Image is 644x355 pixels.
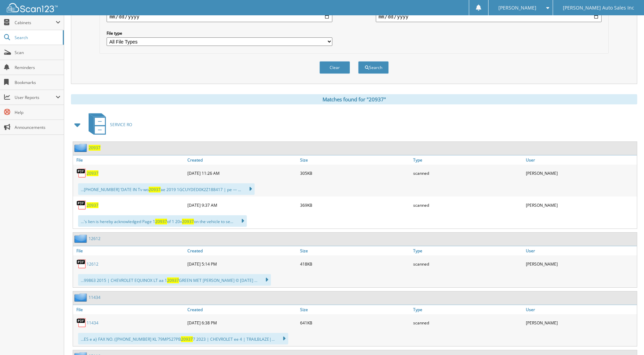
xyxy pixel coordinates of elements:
[71,94,637,104] div: Matches found for "20937"
[524,246,637,255] a: User
[149,187,161,192] span: 20937
[411,257,524,271] div: scanned
[376,11,602,22] input: end
[524,198,637,212] div: [PERSON_NAME]
[78,215,247,227] div: ...'s lien is hereby acknowledged Page 1 of 1 20» on the vehicle to se...
[411,166,524,180] div: scanned
[76,200,87,210] img: PDF.png
[411,316,524,329] div: scanned
[358,61,389,74] button: Search
[319,61,350,74] button: Clear
[186,246,298,255] a: Created
[87,202,98,208] a: 20937
[85,111,132,138] a: SERVICE RO
[181,336,193,342] span: 20937
[74,293,89,302] img: folder2.png
[524,305,637,314] a: User
[298,316,411,329] div: 641KB
[87,320,98,326] a: 11434
[167,277,179,283] span: 20937
[78,333,288,344] div: ...ES e a} FAX NO. ([PHONE_NUMBER] KL 79MPS27PB 7 2023 | CHEVROLET ee 4 | TRAILBLAZE|...
[563,6,634,10] span: [PERSON_NAME] Auto Sales Inc
[610,322,644,355] iframe: Chat Widget
[524,316,637,329] div: [PERSON_NAME]
[186,166,298,180] div: [DATE] 11:26 AM
[182,219,194,224] span: 20937
[15,35,59,40] span: Search
[78,274,271,286] div: ...99863 2015 | CHEVROLET EQUINOX LT aa 1 GREEN MET [PERSON_NAME] © [DATE] ...
[78,183,255,195] div: ...[PHONE_NUMBER] ‘DATE IN Tv wo ae 2019 1GCUYDED0K2Z188417 | pe — ...
[76,168,87,178] img: PDF.png
[110,122,132,128] span: SERVICE RO
[298,166,411,180] div: 305KB
[524,166,637,180] div: [PERSON_NAME]
[298,305,411,314] a: Size
[411,155,524,165] a: Type
[89,236,100,241] a: 12612
[498,6,536,10] span: [PERSON_NAME]
[74,234,89,243] img: folder2.png
[89,294,100,300] a: 11434
[186,257,298,271] div: [DATE] 5:14 PM
[15,20,56,26] span: Cabinets
[186,198,298,212] div: [DATE] 9:37 AM
[186,305,298,314] a: Created
[76,318,87,328] img: PDF.png
[411,305,524,314] a: Type
[524,155,637,165] a: User
[186,316,298,329] div: [DATE] 6:38 PM
[73,305,186,314] a: File
[73,246,186,255] a: File
[298,198,411,212] div: 369KB
[73,155,186,165] a: File
[15,50,60,55] span: Scan
[15,65,60,70] span: Reminders
[411,246,524,255] a: Type
[7,3,58,12] img: scan123-logo-white.svg
[107,11,332,22] input: start
[411,198,524,212] div: scanned
[15,109,60,115] span: Help
[298,257,411,271] div: 418KB
[298,155,411,165] a: Size
[107,30,332,36] label: File type
[15,95,56,100] span: User Reports
[298,246,411,255] a: Size
[74,143,89,152] img: folder2.png
[524,257,637,271] div: [PERSON_NAME]
[89,145,100,151] a: 20937
[76,259,87,269] img: PDF.png
[87,170,98,176] a: 20937
[155,219,167,224] span: 20937
[15,124,60,130] span: Announcements
[87,261,98,267] a: 12612
[15,80,60,85] span: Bookmarks
[186,155,298,165] a: Created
